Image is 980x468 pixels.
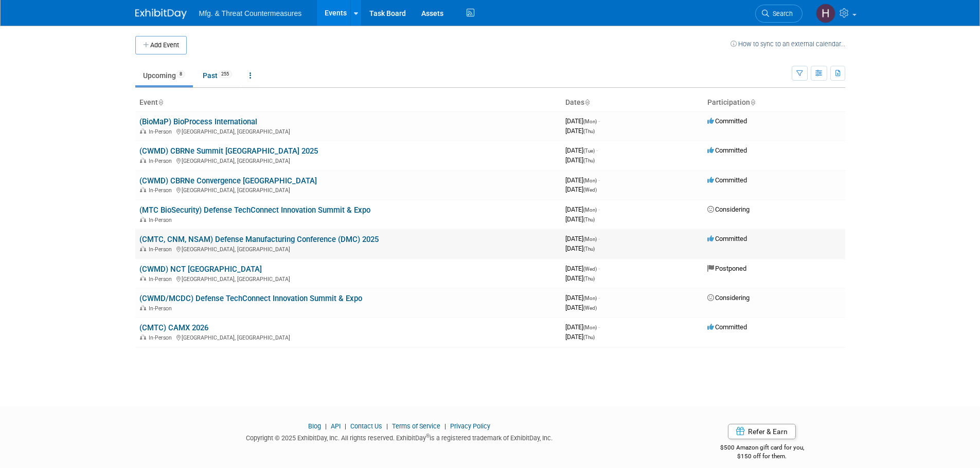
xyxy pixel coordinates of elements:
[139,117,257,126] a: (BioMaP) BioProcess International
[149,187,175,194] span: In-Person
[139,156,557,164] div: [GEOGRAPHIC_DATA], [GEOGRAPHIC_DATA]
[135,431,664,443] div: Copyright © 2025 ExhibitDay, Inc. All rights reserved. ExhibitDay is a registered trademark of Ex...
[342,422,349,430] span: |
[139,274,557,283] div: [GEOGRAPHIC_DATA], [GEOGRAPHIC_DATA]
[565,323,600,331] span: [DATE]
[139,323,208,332] a: (CMTC) CAMX 2026
[598,265,600,272] span: -
[140,128,146,134] img: In-Person Event
[583,325,597,330] span: (Mon)
[598,205,600,213] span: -
[195,66,240,85] a: Past255
[149,246,175,253] span: In-Person
[139,245,557,253] div: [GEOGRAPHIC_DATA], [GEOGRAPHIC_DATA]
[565,185,597,193] span: [DATE]
[596,146,598,154] span: -
[565,117,600,125] span: [DATE]
[565,235,600,242] span: [DATE]
[140,158,146,163] img: In-Person Event
[728,424,796,439] a: Refer & Earn
[816,4,835,23] img: Hillary Hawkins
[583,305,597,311] span: (Wed)
[679,437,845,460] div: $500 Amazon gift card for you,
[583,246,595,252] span: (Thu)
[384,422,390,430] span: |
[707,294,750,302] span: Considering
[140,334,146,340] img: In-Person Event
[583,187,597,193] span: (Wed)
[426,433,430,439] sup: ®
[149,128,175,135] span: In-Person
[561,94,703,111] th: Dates
[158,98,163,106] a: Sort by Event Name
[583,128,595,134] span: (Thu)
[149,305,175,312] span: In-Person
[583,217,595,222] span: (Thu)
[730,40,845,48] a: How to sync to an external calendar...
[707,117,747,125] span: Committed
[139,146,318,156] a: (CWMD) CBRNe Summit [GEOGRAPHIC_DATA] 2025
[218,70,232,78] span: 255
[565,156,595,164] span: [DATE]
[565,176,600,184] span: [DATE]
[199,9,302,17] span: Mfg. & Threat Countermeasures
[149,334,175,341] span: In-Person
[331,422,341,430] a: API
[707,205,750,213] span: Considering
[565,333,595,341] span: [DATE]
[323,422,329,430] span: |
[565,304,597,311] span: [DATE]
[139,265,262,274] a: (CWMD) NCT [GEOGRAPHIC_DATA]
[583,334,595,340] span: (Thu)
[308,422,321,430] a: Blog
[135,9,187,19] img: ExhibitDay
[140,217,146,222] img: In-Person Event
[565,265,600,272] span: [DATE]
[583,148,595,154] span: (Tue)
[707,265,746,272] span: Postponed
[565,146,598,154] span: [DATE]
[565,294,600,302] span: [DATE]
[140,305,146,310] img: In-Person Event
[598,117,600,125] span: -
[703,94,845,111] th: Participation
[139,205,370,215] a: (MTC BioSecurity) Defense TechConnect Innovation Summit & Expo
[583,158,595,163] span: (Thu)
[140,246,146,251] img: In-Person Event
[707,146,747,154] span: Committed
[583,119,597,124] span: (Mon)
[565,127,595,135] span: [DATE]
[149,158,175,164] span: In-Person
[565,274,595,282] span: [DATE]
[149,276,175,283] span: In-Person
[583,266,597,272] span: (Wed)
[135,66,193,85] a: Upcoming8
[565,215,595,223] span: [DATE]
[135,36,187,54] button: Add Event
[584,98,590,106] a: Sort by Start Date
[350,422,382,430] a: Contact Us
[707,235,747,242] span: Committed
[139,185,557,194] div: [GEOGRAPHIC_DATA], [GEOGRAPHIC_DATA]
[769,10,793,17] span: Search
[598,235,600,242] span: -
[149,217,175,223] span: In-Person
[392,422,440,430] a: Terms of Service
[755,5,803,23] a: Search
[140,276,146,281] img: In-Person Event
[139,176,317,185] a: (CWMD) CBRNe Convergence [GEOGRAPHIC_DATA]
[140,187,146,192] img: In-Person Event
[442,422,449,430] span: |
[707,323,747,331] span: Committed
[565,245,595,252] span: [DATE]
[176,70,185,78] span: 8
[707,176,747,184] span: Committed
[583,295,597,301] span: (Mon)
[598,176,600,184] span: -
[135,94,561,111] th: Event
[139,333,557,341] div: [GEOGRAPHIC_DATA], [GEOGRAPHIC_DATA]
[139,127,557,135] div: [GEOGRAPHIC_DATA], [GEOGRAPHIC_DATA]
[583,236,597,242] span: (Mon)
[598,323,600,331] span: -
[583,207,597,213] span: (Mon)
